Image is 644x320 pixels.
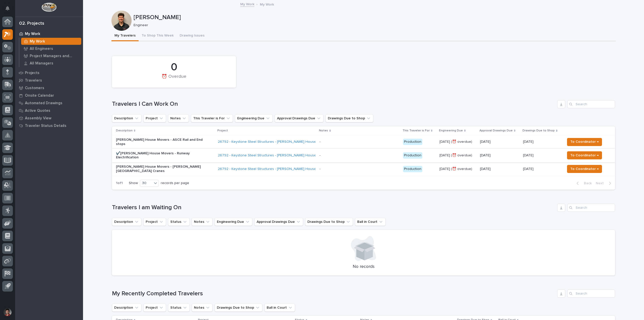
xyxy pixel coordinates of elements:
[111,31,139,41] button: My Travelers
[140,181,152,186] div: 30
[573,181,594,186] button: Back
[192,304,213,312] button: Notes
[112,114,141,122] button: Description
[120,61,227,74] div: 0
[254,218,303,226] button: Approval Drawings Due
[30,54,79,58] p: Project Managers and Engineers
[479,128,513,133] p: Approval Drawings Due
[177,31,208,41] button: Drawing Issues
[134,14,614,21] p: [PERSON_NAME]
[25,32,40,36] p: My Work
[25,93,54,98] p: Onsite Calendar
[168,218,190,226] button: Status
[15,77,83,84] a: Travelers
[326,114,373,122] button: Drawings Due to Shop
[215,218,252,226] button: Engineering Due
[19,45,83,52] a: All Engineers
[567,151,602,159] button: To Coordinator →
[260,1,274,7] p: My Work
[218,167,316,171] a: 26792 - Keystone Steel Structures - [PERSON_NAME] House
[480,140,519,144] p: [DATE]
[2,307,13,317] button: users-avatar
[112,304,141,312] button: Description
[25,71,39,75] p: Projects
[570,139,599,145] span: To Coordinator →
[191,114,233,122] button: This Traveler is For
[581,181,592,186] span: Back
[15,92,83,99] a: Onsite Calendar
[567,290,615,298] input: Search
[112,218,141,226] button: Description
[403,139,422,145] div: Production
[215,304,262,312] button: Drawings Due to Shop
[15,122,83,129] a: Traveler Status Details
[112,162,615,176] tr: [PERSON_NAME] House Movers - [PERSON_NAME][GEOGRAPHIC_DATA] Cranes26792 - Keystone Steel Structur...
[116,151,204,160] p: ✔️[PERSON_NAME] House Movers - Runway Electrification
[305,218,353,226] button: Drawings Due to Shop
[30,39,45,44] p: My Work
[112,204,555,211] h1: Travelers I am Waiting On
[596,181,607,186] span: Next
[275,114,324,122] button: Approval Drawings Due
[6,6,13,14] div: Notifications
[25,86,44,90] p: Customers
[192,218,213,226] button: Notes
[25,124,66,128] p: Traveler Status Details
[112,100,555,108] h1: Travelers I Can Work On
[15,69,83,77] a: Projects
[15,107,83,114] a: Active Quotes
[112,149,615,162] tr: ✔️[PERSON_NAME] House Movers - Runway Electrification26792 - Keystone Steel Structures - [PERSON_...
[15,30,83,38] a: My Work
[120,74,227,85] div: ⏰ Overdue
[319,140,320,144] div: -
[480,167,519,171] p: [DATE]
[143,304,166,312] button: Project
[25,109,50,113] p: Active Quotes
[567,138,602,146] button: To Coordinator →
[2,3,13,14] button: Notifications
[523,139,535,144] p: [DATE]
[25,116,51,121] p: Assembly View
[168,114,189,122] button: Notes
[218,153,316,158] a: 26792 - Keystone Steel Structures - [PERSON_NAME] House
[217,128,228,133] p: Project
[570,152,599,158] span: To Coordinator →
[570,166,599,172] span: To Coordinator →
[355,218,386,226] button: Ball in Court
[403,128,430,133] p: This Traveler is For
[567,100,615,108] input: Search
[15,84,83,92] a: Customers
[319,128,328,133] p: Notes
[403,166,422,172] div: Production
[567,204,615,212] input: Search
[143,218,166,226] button: Project
[594,181,615,186] button: Next
[19,38,83,45] a: My Work
[116,138,204,146] p: [PERSON_NAME] House Movers - ASCE Rail and End stops
[522,128,555,133] p: Drawings Due to Shop
[567,165,602,173] button: To Coordinator →
[439,128,463,133] p: Engineering Due
[116,165,204,173] p: [PERSON_NAME] House Movers - [PERSON_NAME][GEOGRAPHIC_DATA] Cranes
[118,264,609,270] p: No records
[319,167,320,171] div: -
[116,128,133,133] p: Description
[15,99,83,107] a: Automated Drawings
[134,23,612,27] p: Engineer
[30,61,53,66] p: All Managers
[439,167,476,171] p: [DATE] (⏰ overdue)
[235,114,273,122] button: Engineering Due
[112,290,555,297] h1: My Recently Completed Travelers
[30,47,53,51] p: All Engineers
[42,3,56,12] img: Workspace Logo
[129,181,138,185] p: Show
[240,1,254,7] a: My Work
[112,135,615,149] tr: [PERSON_NAME] House Movers - ASCE Rail and End stops26792 - Keystone Steel Structures - [PERSON_N...
[523,166,535,171] p: [DATE]
[15,114,83,122] a: Assembly View
[25,101,62,105] p: Automated Drawings
[439,153,476,158] p: [DATE] (⏰ overdue)
[439,140,476,144] p: [DATE] (⏰ overdue)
